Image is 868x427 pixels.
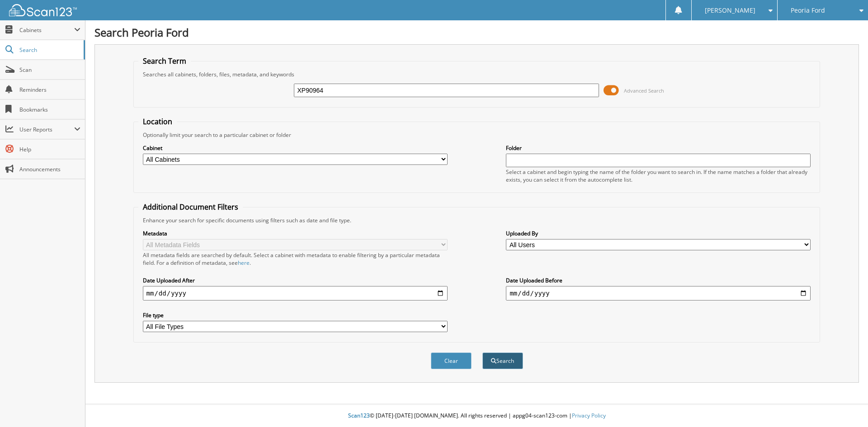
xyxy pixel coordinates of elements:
[705,8,755,13] span: [PERSON_NAME]
[138,131,816,139] div: Optionally limit your search to a particular cabinet or folder
[431,352,472,369] button: Clear
[143,286,448,300] input: start
[19,165,80,173] span: Announcements
[19,145,80,153] span: Help
[19,46,79,54] span: Search
[482,352,523,369] button: Search
[19,66,80,74] span: Scan
[138,70,816,78] div: Searches all cabinets, folders, files, metadata, and keywords
[624,87,664,94] span: Advanced Search
[138,216,816,224] div: Enhance your search for specific documents using filters such as date and file type.
[9,4,77,16] img: scan123-logo-white.svg
[506,277,811,284] label: Date Uploaded Before
[143,230,448,237] label: Metadata
[506,168,811,183] div: Select a cabinet and begin typing the name of the folder you want to search in. If the name match...
[238,259,250,267] a: here
[138,56,191,66] legend: Search Term
[143,144,448,152] label: Cabinet
[19,126,74,133] span: User Reports
[19,26,74,34] span: Cabinets
[138,117,177,127] legend: Location
[791,8,825,13] span: Peoria Ford
[143,311,448,319] label: File type
[348,412,370,419] span: Scan123
[19,86,80,94] span: Reminders
[143,277,448,284] label: Date Uploaded After
[823,384,868,427] iframe: Chat Widget
[143,251,448,267] div: All metadata fields are searched by default. Select a cabinet with metadata to enable filtering b...
[94,25,859,40] h1: Search Peoria Ford
[572,412,606,419] a: Privacy Policy
[85,405,868,427] div: © [DATE]-[DATE] [DOMAIN_NAME]. All rights reserved | appg04-scan123-com |
[506,286,811,300] input: end
[506,144,811,152] label: Folder
[19,106,80,113] span: Bookmarks
[506,230,811,237] label: Uploaded By
[138,202,243,212] legend: Additional Document Filters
